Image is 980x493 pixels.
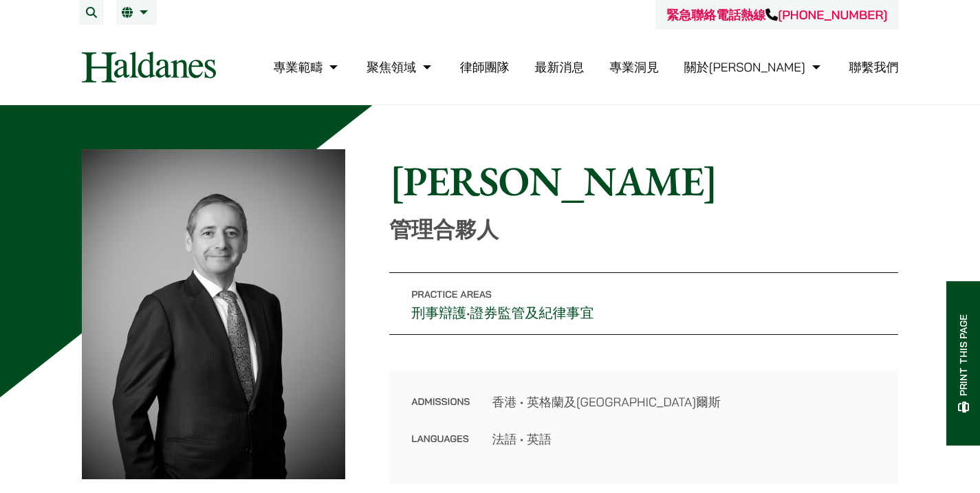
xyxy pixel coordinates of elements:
[389,156,898,206] h1: [PERSON_NAME]
[411,304,466,322] a: 刑事辯護
[492,393,876,411] dd: 香港 • 英格蘭及[GEOGRAPHIC_DATA]爾斯
[389,272,898,335] p: •
[534,59,584,75] a: 最新消息
[849,59,899,75] a: 聯繫我們
[389,217,898,243] p: 管理合夥人
[460,59,510,75] a: 律師團隊
[609,59,659,75] a: 專業洞見
[684,59,824,75] a: 關於何敦
[411,393,470,430] dt: Admissions
[411,288,492,300] span: Practice Areas
[411,430,470,448] dt: Languages
[492,430,876,448] dd: 法語 • 英語
[82,52,216,83] img: Logo of Haldanes
[666,7,887,23] a: 緊急聯絡電話熱線[PHONE_NUMBER]
[273,59,341,75] a: 專業範疇
[470,304,594,322] a: 證券監管及紀律事宜
[122,7,151,18] a: 繁
[367,59,435,75] a: 聚焦領域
